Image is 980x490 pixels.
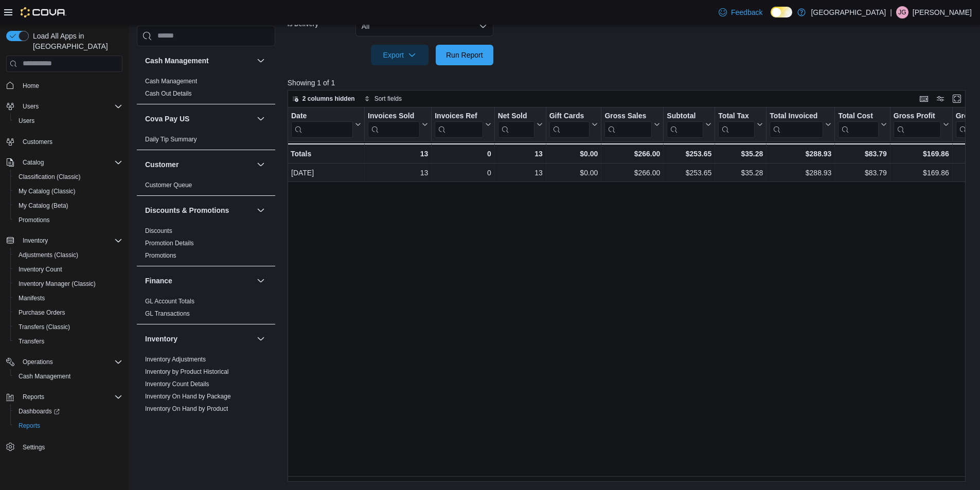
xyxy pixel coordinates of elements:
[137,133,275,150] div: Cova Pay US
[145,205,253,215] button: Discounts & Promotions
[894,111,941,137] div: Gross Profit
[10,320,127,334] button: Transfers (Classic)
[436,45,493,65] button: Run Report
[14,321,74,333] a: Transfers (Classic)
[10,213,127,227] button: Promotions
[2,233,127,248] button: Inventory
[497,111,542,137] button: Net Sold
[14,321,122,333] span: Transfers (Classic)
[137,179,275,195] div: Customer
[731,7,762,17] span: Feedback
[770,167,831,179] div: $288.93
[145,310,190,318] span: GL Transactions
[19,79,122,92] span: Home
[14,370,75,383] a: Cash Management
[368,148,428,160] div: 13
[137,295,275,324] div: Finance
[894,111,949,137] button: Gross Profit
[667,148,711,160] div: $253.65
[145,334,253,344] button: Inventory
[498,167,543,179] div: 13
[368,111,420,137] div: Invoices Sold
[771,7,792,17] input: Dark Mode
[604,111,652,121] div: Gross Sales
[145,334,177,344] h3: Inventory
[145,205,229,215] h3: Discounts & Promotions
[21,7,66,17] img: Cova
[145,159,179,170] h3: Customer
[145,181,192,189] span: Customer Queue
[23,393,44,401] span: Reports
[368,167,428,179] div: 13
[19,372,70,380] span: Cash Management
[19,173,81,181] span: Classification (Classic)
[19,422,40,430] span: Reports
[145,114,253,124] button: Cova Pay US
[10,262,127,277] button: Inventory Count
[10,277,127,291] button: Inventory Manager (Classic)
[770,111,823,121] div: Total Invoiced
[770,111,831,137] button: Total Invoiced
[145,368,229,375] a: Inventory by Product Historical
[14,278,100,290] a: Inventory Manager (Classic)
[145,368,229,376] span: Inventory by Product Historical
[19,251,78,259] span: Adjustments (Classic)
[14,249,82,261] a: Adjustments (Classic)
[718,148,763,160] div: $35.28
[435,111,483,137] div: Invoices Ref
[894,167,949,179] div: $169.86
[497,111,534,137] div: Net Sold
[19,80,43,92] a: Home
[10,419,127,433] button: Reports
[360,93,406,105] button: Sort fields
[718,111,755,121] div: Total Tax
[19,265,62,274] span: Inventory Count
[549,148,598,160] div: $0.00
[14,249,122,261] span: Adjustments (Classic)
[435,167,491,179] div: 0
[291,148,361,160] div: Totals
[145,77,197,85] span: Cash Management
[145,239,194,247] span: Promotion Details
[19,234,122,247] span: Inventory
[137,75,275,104] div: Cash Management
[2,78,127,93] button: Home
[918,93,930,105] button: Keyboard shortcuts
[19,100,43,113] button: Users
[255,158,267,171] button: Customer
[14,306,122,319] span: Purchase Orders
[549,111,598,137] button: Gift Cards
[19,407,60,415] span: Dashboards
[838,111,886,137] button: Total Cost
[10,198,127,213] button: My Catalog (Beta)
[145,392,231,401] span: Inventory On Hand by Package
[497,148,542,160] div: 13
[29,31,122,51] span: Load All Apps in [GEOGRAPHIC_DATA]
[934,93,947,105] button: Display options
[255,333,267,345] button: Inventory
[19,156,48,169] button: Catalog
[667,167,711,179] div: $253.65
[145,252,176,259] a: Promotions
[14,405,64,418] a: Dashboards
[715,2,767,23] a: Feedback
[14,370,122,383] span: Cash Management
[291,111,353,137] div: Date
[19,308,65,317] span: Purchase Orders
[145,56,253,66] button: Cash Management
[145,90,192,97] a: Cash Out Details
[145,114,189,124] h3: Cova Pay US
[604,167,660,179] div: $266.00
[145,136,197,143] a: Daily Tip Summary
[355,16,493,37] button: All
[14,115,39,127] a: Users
[14,306,69,319] a: Purchase Orders
[145,276,172,286] h3: Finance
[10,369,127,384] button: Cash Management
[19,337,44,346] span: Transfers
[371,45,429,65] button: Export
[6,74,122,481] nav: Complex example
[19,280,96,288] span: Inventory Manager (Classic)
[10,114,127,128] button: Users
[2,390,127,404] button: Reports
